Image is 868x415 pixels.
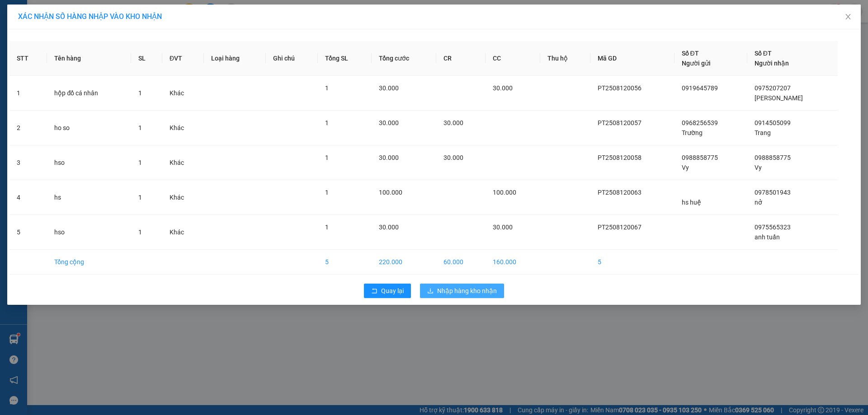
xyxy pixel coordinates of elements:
[47,41,131,76] th: Tên hàng
[47,180,131,215] td: hs
[138,228,142,236] span: 1
[371,288,377,295] span: rollback
[682,50,699,57] span: Số ĐT
[47,111,131,145] td: ho so
[131,41,162,76] th: SL
[755,233,780,241] span: anh tuấn
[682,164,689,171] span: Vy
[755,84,791,92] span: 0975207207
[9,41,47,76] th: STT
[590,41,675,76] th: Mã GD
[598,119,642,126] span: PT2508120057
[436,41,486,76] th: CR
[162,41,204,76] th: ĐVT
[18,12,162,21] span: XÁC NHẬN SỐ HÀNG NHẬP VÀO KHO NHẬN
[9,111,47,145] td: 2
[162,215,204,250] td: Khác
[443,154,463,161] span: 30.000
[9,145,47,180] td: 3
[318,41,372,76] th: Tổng SL
[755,50,772,57] span: Số ĐT
[372,41,436,76] th: Tổng cước
[486,250,540,275] td: 160.000
[325,224,329,231] span: 1
[493,224,513,231] span: 30.000
[325,84,329,92] span: 1
[266,41,318,76] th: Ghi chú
[755,224,791,231] span: 0975565323
[379,224,399,231] span: 30.000
[682,84,718,92] span: 0919645789
[138,124,142,131] span: 1
[162,180,204,215] td: Khác
[844,13,852,20] span: close
[427,288,434,295] span: download
[682,129,703,136] span: Trường
[204,41,266,76] th: Loại hàng
[47,145,131,180] td: hso
[590,250,675,275] td: 5
[598,154,642,161] span: PT2508120058
[436,250,486,275] td: 60.000
[682,60,711,67] span: Người gửi
[379,84,399,92] span: 30.000
[598,189,642,196] span: PT2508120063
[835,5,861,30] button: Close
[420,284,504,298] button: downloadNhập hàng kho nhận
[755,199,762,206] span: nở
[755,94,803,102] span: [PERSON_NAME]
[755,164,762,171] span: Vy
[47,76,131,111] td: hộp đồ cá nhân
[325,189,329,196] span: 1
[47,215,131,250] td: hso
[162,111,204,145] td: Khác
[138,194,142,201] span: 1
[682,119,718,126] span: 0968256539
[755,189,791,196] span: 0978501943
[138,159,142,166] span: 1
[443,119,463,126] span: 30.000
[9,76,47,111] td: 1
[318,250,372,275] td: 5
[755,129,771,136] span: Trang
[755,119,791,126] span: 0914505099
[437,286,497,296] span: Nhập hàng kho nhận
[372,250,436,275] td: 220.000
[325,119,329,126] span: 1
[379,189,402,196] span: 100.000
[381,286,404,296] span: Quay lại
[682,199,701,206] span: hs huệ
[379,154,399,161] span: 30.000
[325,154,329,161] span: 1
[493,189,516,196] span: 100.000
[493,84,513,92] span: 30.000
[364,284,411,298] button: rollbackQuay lại
[9,215,47,250] td: 5
[9,180,47,215] td: 4
[47,250,131,275] td: Tổng cộng
[540,41,590,76] th: Thu hộ
[598,84,642,92] span: PT2508120056
[682,154,718,161] span: 0988858775
[598,224,642,231] span: PT2508120067
[755,154,791,161] span: 0988858775
[486,41,540,76] th: CC
[379,119,399,126] span: 30.000
[162,76,204,111] td: Khác
[755,60,789,67] span: Người nhận
[138,89,142,97] span: 1
[162,145,204,180] td: Khác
